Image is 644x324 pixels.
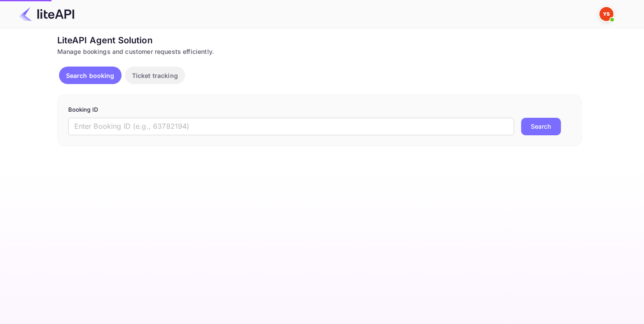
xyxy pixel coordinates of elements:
[19,7,74,21] img: LiteAPI Logo
[68,106,571,114] p: Booking ID
[599,7,613,21] img: Yandex Support
[66,71,115,80] p: Search booking
[132,71,178,80] p: Ticket tracking
[521,118,561,135] button: Search
[57,47,582,56] div: Manage bookings and customer requests efficiently.
[57,34,582,47] div: LiteAPI Agent Solution
[68,118,514,135] input: Enter Booking ID (e.g., 63782194)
